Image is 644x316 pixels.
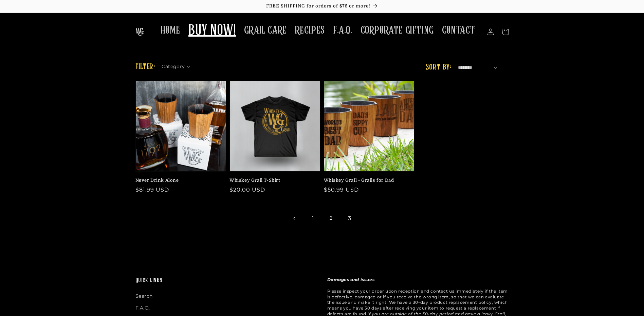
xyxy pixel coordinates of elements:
[161,24,180,37] span: HOME
[162,61,194,68] summary: Category
[135,292,153,302] a: Search
[333,24,352,37] span: F.A.Q.
[329,20,356,41] a: F.A.Q.
[229,177,316,183] a: Whiskey Grail T-Shirt
[162,63,185,70] span: Category
[135,302,150,314] a: F.A.Q.
[244,24,287,37] span: GRAIL CARE
[240,20,291,41] a: GRAIL CARE
[287,211,302,226] a: Previous page
[442,24,475,37] span: CONTACT
[135,61,155,73] h2: Filter:
[135,177,222,183] a: Never Drink Alone
[438,20,479,41] a: CONTACT
[306,211,320,226] a: Page 1
[361,24,434,37] span: CORPORATE GIFTING
[7,3,637,9] p: FREE SHIPPING for orders of $75 or more!
[295,24,325,37] span: RECIPES
[324,211,339,226] a: Page 2
[135,28,144,36] img: The Whiskey Grail
[184,18,240,44] a: BUY NOW!
[342,211,357,226] span: Page 3
[291,20,329,41] a: RECIPES
[327,277,375,282] strong: Damages and issues
[188,22,236,40] span: BUY NOW!
[135,211,509,226] nav: Pagination
[324,177,411,183] a: Whiskey Grail - Grails for Dad
[135,277,317,285] h2: Quick links
[157,20,184,41] a: HOME
[356,20,438,41] a: CORPORATE GIFTING
[426,63,451,72] label: Sort by:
